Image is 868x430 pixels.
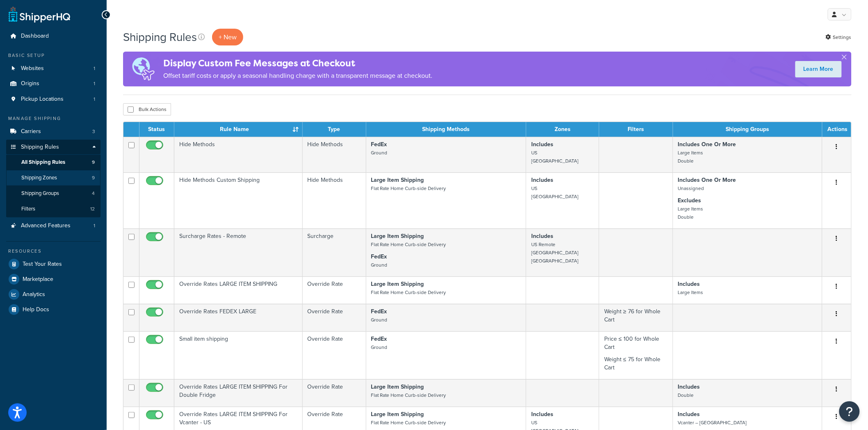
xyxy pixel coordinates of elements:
span: Advanced Features [21,222,71,229]
a: Pickup Locations 1 [6,92,101,107]
strong: Includes [531,176,553,184]
td: Override Rates LARGE ITEM SHIPPING [174,276,303,304]
li: Shipping Zones [6,170,101,186]
strong: FedEx [371,252,387,261]
span: 4 [92,190,95,197]
li: Advanced Features [6,218,101,233]
th: Status [139,122,174,137]
th: Actions [822,122,851,137]
strong: Large Item Shipping [371,176,424,184]
span: Shipping Zones [21,174,57,181]
strong: Large Item Shipping [371,232,424,240]
p: Weight ≤ 75 for Whole Cart [604,355,667,372]
strong: Includes [531,232,553,240]
a: Shipping Groups 4 [6,186,101,201]
span: 1 [94,222,95,229]
strong: Includes [678,382,700,391]
a: ShipperHQ Home [9,6,70,23]
strong: Includes One Or More [678,176,736,184]
li: Shipping Rules [6,140,101,217]
small: US [GEOGRAPHIC_DATA] [531,185,578,200]
span: Help Docs [23,306,49,313]
span: 3 [92,128,95,135]
a: Advanced Features 1 [6,218,101,233]
span: Marketplace [23,276,53,283]
td: Override Rate [303,304,366,331]
a: Filters 12 [6,201,101,217]
strong: Large Item Shipping [371,410,424,419]
span: 1 [94,80,95,87]
a: Analytics [6,287,101,302]
td: Hide Methods [174,137,303,172]
small: Large Items [678,289,704,296]
li: Origins [6,76,101,91]
td: Override Rate [303,379,366,407]
td: Price ≤ 100 for Whole Cart [599,331,673,379]
strong: Includes One Or More [678,140,736,149]
span: Carriers [21,128,41,135]
span: 9 [92,174,95,181]
strong: Includes [678,410,700,419]
td: Override Rates FEDEX LARGE [174,304,303,331]
td: Small item shipping [174,331,303,379]
small: Flat Rate Home Curb-side Delivery [371,392,446,399]
strong: Excludes [678,196,701,205]
small: US Remote [GEOGRAPHIC_DATA] [GEOGRAPHIC_DATA] [531,241,578,265]
a: Help Docs [6,302,101,317]
img: duties-banner-06bc72dcb5fe05cb3f9472aba00be2ae8eb53ab6f0d8bb03d382ba314ac3c341.png [123,52,163,86]
td: Hide Methods [303,137,366,172]
small: Double [678,392,694,399]
th: Rule Name : activate to sort column ascending [174,122,303,137]
td: Hide Methods [303,172,366,229]
small: Vcanter – [GEOGRAPHIC_DATA] [678,419,747,426]
td: Override Rate [303,276,366,304]
small: Ground [371,344,388,351]
a: Marketplace [6,272,101,287]
td: Hide Methods Custom Shipping [174,172,303,229]
small: Flat Rate Home Curb-side Delivery [371,185,446,192]
span: Shipping Groups [21,190,59,197]
span: 1 [94,65,95,72]
span: Pickup Locations [21,96,64,103]
th: Shipping Methods [366,122,527,137]
span: 1 [94,96,95,103]
button: Bulk Actions [123,103,171,115]
span: 9 [92,159,95,166]
strong: FedEx [371,307,387,316]
small: Ground [371,316,388,324]
li: Carriers [6,124,101,139]
button: Open Resource Center [839,401,860,422]
a: Learn More [795,61,842,77]
small: Ground [371,149,388,156]
strong: Large Item Shipping [371,382,424,391]
span: Websites [21,65,44,72]
th: Filters [599,122,673,137]
a: Shipping Rules [6,140,101,155]
strong: Includes [531,140,553,149]
h4: Display Custom Fee Messages at Checkout [163,57,432,70]
span: Shipping Rules [21,144,59,151]
th: Shipping Groups [673,122,822,137]
li: Filters [6,201,101,217]
td: Override Rates LARGE ITEM SHIPPING For Double Fridge [174,379,303,407]
small: Ground [371,261,388,269]
td: Surcharge Rates - Remote [174,229,303,276]
th: Type [303,122,366,137]
td: Surcharge [303,229,366,276]
strong: Includes [531,410,553,419]
p: + New [212,29,243,45]
span: 12 [90,206,95,213]
small: Large Items Double [678,205,704,221]
li: Pickup Locations [6,92,101,107]
td: Weight ≥ 76 for Whole Cart [599,304,673,331]
p: Offset tariff costs or apply a seasonal handling charge with a transparent message at checkout. [163,70,432,81]
span: Analytics [23,291,45,298]
small: US [GEOGRAPHIC_DATA] [531,149,578,165]
span: Test Your Rates [23,261,62,268]
strong: Large Item Shipping [371,280,424,288]
a: Dashboard [6,29,101,44]
a: Websites 1 [6,61,101,76]
span: Origins [21,80,39,87]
